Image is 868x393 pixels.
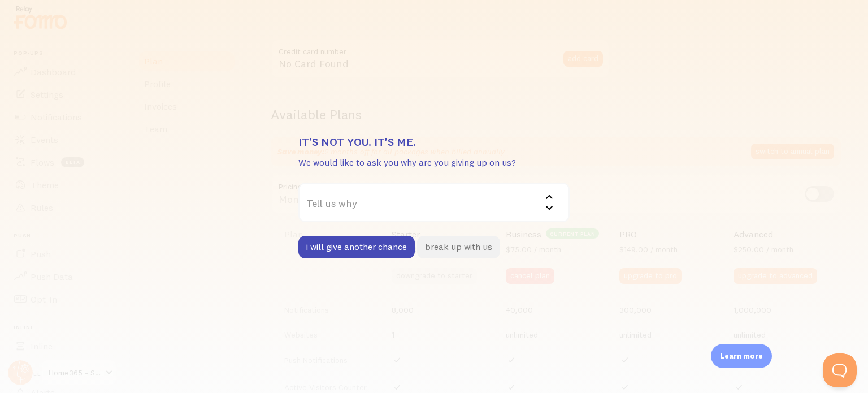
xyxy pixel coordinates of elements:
[823,353,857,387] iframe: Help Scout Beacon - Open
[711,344,772,368] div: Learn more
[298,236,415,258] button: i will give another chance
[298,183,570,222] label: Tell us why
[298,156,570,169] p: We would like to ask you why are you giving up on us?
[417,236,500,258] button: break up with us
[298,135,570,149] h3: It's not you. It's me.
[720,351,763,361] p: Learn more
